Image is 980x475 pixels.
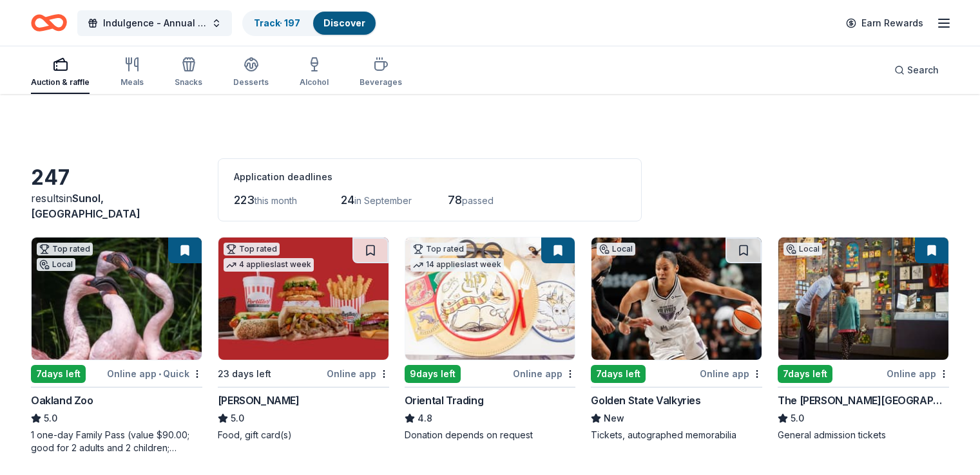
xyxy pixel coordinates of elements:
img: Image for Oakland Zoo [32,237,202,360]
div: The [PERSON_NAME][GEOGRAPHIC_DATA] [778,393,949,408]
div: Auction & raffle [31,77,90,88]
button: Search [884,57,949,83]
button: Alcohol [300,51,329,94]
button: Snacks [175,51,202,94]
div: 7 days left [591,365,646,383]
div: Local [783,243,822,256]
div: Online app Quick [107,366,202,382]
div: 7 days left [31,365,86,383]
div: General admission tickets [778,429,949,442]
span: in September [354,195,412,206]
button: Indulgence - Annual Gala [77,10,232,36]
div: 14 applies last week [410,258,504,272]
div: Desserts [233,77,269,88]
span: 223 [234,193,255,207]
span: 5.0 [791,411,804,426]
a: Home [31,8,67,38]
span: 5.0 [44,411,57,426]
div: Tickets, autographed memorabilia [591,429,762,442]
div: 23 days left [218,366,271,382]
div: Top rated [37,243,93,256]
div: results [31,191,202,221]
div: Application deadlines [234,169,626,185]
div: Alcohol [300,77,329,88]
span: passed [462,195,494,206]
span: 24 [341,193,354,207]
img: Image for Golden State Valkyries [591,237,762,360]
div: Local [597,243,635,256]
button: Auction & raffle [31,51,90,94]
span: Search [907,62,939,78]
span: this month [255,195,297,206]
a: Image for The Walt Disney MuseumLocal7days leftOnline appThe [PERSON_NAME][GEOGRAPHIC_DATA]5.0Gen... [778,237,949,442]
span: Sunol, [GEOGRAPHIC_DATA] [31,192,140,220]
span: Indulgence - Annual Gala [103,15,206,31]
div: Online app [887,366,949,382]
img: Image for Portillo's [218,237,389,360]
button: Desserts [233,51,269,94]
span: 5.0 [231,411,244,426]
div: Online app [513,366,575,382]
a: Image for Golden State ValkyriesLocal7days leftOnline appGolden State ValkyriesNewTickets, autogr... [591,237,762,442]
a: Image for Oriental TradingTop rated14 applieslast week9days leftOnline appOriental Trading4.8Dona... [405,237,576,442]
div: 247 [31,165,202,191]
a: Earn Rewards [838,12,931,35]
div: Meals [120,77,144,88]
span: New [604,411,624,426]
div: Oriental Trading [405,393,484,408]
div: 4 applies last week [224,258,314,272]
span: 78 [448,193,462,207]
div: Online app [700,366,762,382]
button: Track· 197Discover [242,10,377,36]
div: Oakland Zoo [31,393,93,408]
a: Track· 197 [254,17,300,28]
img: Image for The Walt Disney Museum [778,237,948,360]
span: 4.8 [418,411,432,426]
div: Local [37,258,75,271]
div: Snacks [175,77,202,88]
div: 7 days left [778,365,832,383]
span: • [159,369,161,379]
div: 9 days left [405,365,461,383]
div: [PERSON_NAME] [218,393,300,408]
div: Food, gift card(s) [218,429,389,442]
div: Top rated [410,243,466,256]
span: in [31,192,140,220]
div: Top rated [224,243,280,256]
a: Discover [323,17,365,28]
img: Image for Oriental Trading [405,237,575,360]
a: Image for Oakland ZooTop ratedLocal7days leftOnline app•QuickOakland Zoo5.01 one-day Family Pass ... [31,237,202,454]
div: Online app [327,366,389,382]
a: Image for Portillo'sTop rated4 applieslast week23 days leftOnline app[PERSON_NAME]5.0Food, gift c... [218,237,389,442]
div: 1 one-day Family Pass (value $90.00; good for 2 adults and 2 children; parking is included) [31,429,202,454]
div: Golden State Valkyries [591,393,700,408]
div: Beverages [360,77,402,88]
div: Donation depends on request [405,429,576,442]
button: Beverages [360,51,402,94]
button: Meals [120,51,144,94]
